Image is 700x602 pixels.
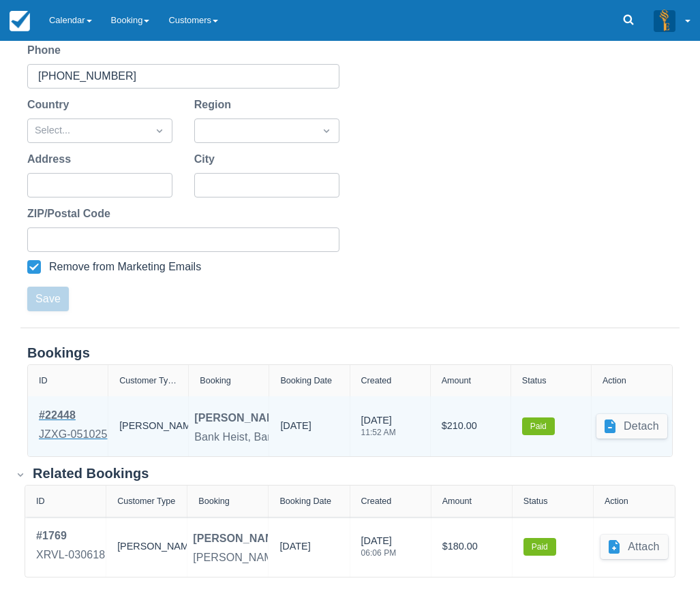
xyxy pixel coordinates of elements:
[605,496,628,506] div: Action
[442,528,501,566] div: $180.00
[36,528,105,544] div: # 1769
[27,151,76,168] label: Address
[49,260,201,274] div: Remove from Marketing Emails
[442,496,472,506] div: Amount
[117,528,176,566] div: [PERSON_NAME]
[442,376,471,385] div: Amount
[523,496,548,506] div: Status
[39,407,108,445] a: #22448JZXG-051025
[119,407,177,445] div: [PERSON_NAME]
[39,376,48,385] div: ID
[280,419,311,439] div: [DATE]
[600,535,667,559] button: Attach
[36,496,45,506] div: ID
[153,124,166,138] span: Dropdown icon
[361,413,396,445] div: [DATE]
[193,550,435,566] div: [PERSON_NAME] Street Mystery, Game Masters
[522,417,555,435] label: Paid
[442,407,500,445] div: $210.00
[27,206,116,222] label: ZIP/Postal Code
[27,97,74,113] label: Country
[194,151,220,168] label: City
[361,534,397,565] div: [DATE]
[36,528,105,566] a: #1769XRVL-030618
[194,410,286,426] div: [PERSON_NAME]
[200,376,231,385] div: Booking
[603,376,626,385] div: Action
[523,538,556,556] label: Paid
[33,465,149,482] div: Related Bookings
[27,345,673,362] div: Bookings
[279,539,310,560] div: [DATE]
[280,376,332,385] div: Booking Date
[39,407,108,424] div: # 22448
[198,496,230,506] div: Booking
[522,376,547,385] div: Status
[117,496,175,506] div: Customer Type
[361,376,392,385] div: Created
[654,10,675,31] img: A3
[361,496,392,506] div: Created
[39,426,108,443] div: JZXG-051025
[279,496,331,506] div: Booking Date
[361,549,397,557] div: 06:06 PM
[27,42,66,59] label: Phone
[194,97,237,113] label: Region
[320,124,333,138] span: Dropdown icon
[194,429,382,445] div: Bank Heist, Bank Heist Room Booking
[193,530,285,547] div: [PERSON_NAME]
[596,414,667,439] button: Detach
[10,11,30,31] img: checkfront-main-nav-mini-logo.png
[36,547,105,563] div: XRVL-030618
[361,428,396,437] div: 11:52 AM
[119,376,177,385] div: Customer Type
